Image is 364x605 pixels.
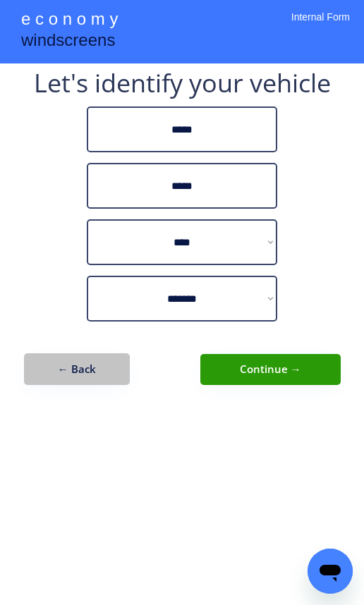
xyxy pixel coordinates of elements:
[21,7,118,34] div: e c o n o m y
[24,353,130,385] button: ← Back
[308,549,353,594] iframe: Button to launch messaging window
[21,28,115,56] div: windscreens
[291,11,350,42] div: Internal Form
[34,71,331,96] div: Let's identify your vehicle
[200,354,341,385] button: Continue →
